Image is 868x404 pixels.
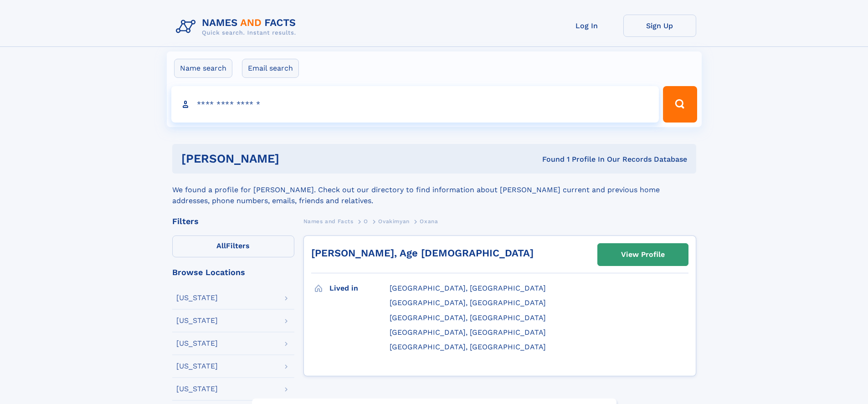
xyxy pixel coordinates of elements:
[550,15,623,37] a: Log In
[663,86,697,123] button: Search Button
[364,218,368,225] span: O
[390,284,546,292] span: [GEOGRAPHIC_DATA], [GEOGRAPHIC_DATA]
[364,215,368,227] a: O
[390,313,546,322] span: [GEOGRAPHIC_DATA], [GEOGRAPHIC_DATA]
[242,59,299,78] label: Email search
[172,174,696,206] div: We found a profile for [PERSON_NAME]. Check out our directory to find information about [PERSON_N...
[172,268,294,276] div: Browse Locations
[303,215,354,227] a: Names and Facts
[311,247,534,259] a: [PERSON_NAME], Age [DEMOGRAPHIC_DATA]
[329,281,390,296] h3: Lived in
[216,241,226,250] span: All
[623,15,696,37] a: Sign Up
[390,298,546,307] span: [GEOGRAPHIC_DATA], [GEOGRAPHIC_DATA]
[176,317,218,324] div: [US_STATE]
[176,340,218,347] div: [US_STATE]
[176,294,218,302] div: [US_STATE]
[420,218,438,225] span: Oxana
[176,363,218,370] div: [US_STATE]
[181,153,411,164] h1: [PERSON_NAME]
[378,215,409,227] a: Ovakimyan
[172,15,303,39] img: Logo Names and Facts
[621,244,665,265] div: View Profile
[171,86,659,123] input: search input
[378,218,409,225] span: Ovakimyan
[390,328,546,337] span: [GEOGRAPHIC_DATA], [GEOGRAPHIC_DATA]
[176,385,218,393] div: [US_STATE]
[390,343,546,351] span: [GEOGRAPHIC_DATA], [GEOGRAPHIC_DATA]
[174,59,232,78] label: Name search
[411,154,687,164] div: Found 1 Profile In Our Records Database
[598,244,688,266] a: View Profile
[172,235,294,257] label: Filters
[172,217,294,225] div: Filters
